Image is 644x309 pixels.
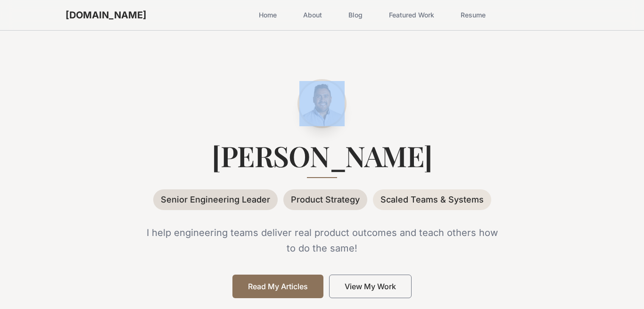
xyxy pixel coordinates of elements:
[253,7,282,24] a: Home
[66,9,147,21] a: [DOMAIN_NAME]
[283,189,367,210] span: Product Strategy
[383,7,440,24] a: Featured Work
[66,141,578,170] h1: [PERSON_NAME]
[153,189,278,210] span: Senior Engineering Leader
[232,275,323,298] a: Read my articles about engineering leadership and product strategy
[297,7,328,24] a: About
[343,7,368,24] a: Blog
[329,275,412,298] a: View my talks, publications, and professional work
[141,225,503,256] p: I help engineering teams deliver real product outcomes and teach others how to do the same!
[373,189,491,210] span: Scaled Teams & Systems
[299,81,345,126] img: Sergio Cruz
[455,7,491,24] a: Resume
